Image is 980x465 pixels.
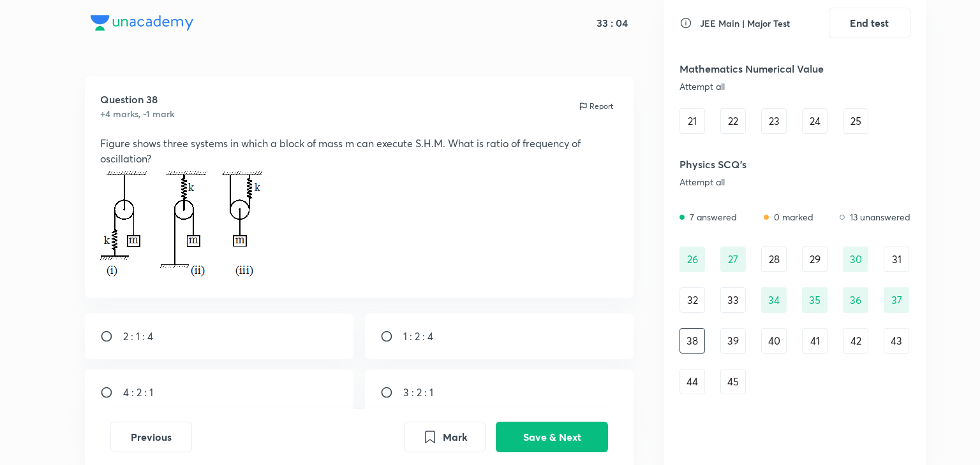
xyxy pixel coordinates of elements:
[613,17,628,29] h5: 04
[884,247,909,272] div: 31
[802,108,828,134] div: 24
[884,328,909,354] div: 43
[802,328,828,354] div: 41
[829,8,910,38] button: End test
[774,210,813,224] p: 0 marked
[123,329,153,344] p: 2 : 1 : 4
[578,101,588,111] img: report icon
[679,247,705,272] div: 26
[679,369,705,394] div: 44
[100,92,174,107] h5: Question 38
[843,328,868,354] div: 42
[761,247,787,272] div: 28
[100,136,619,166] p: Figure shows three systems in which a block of mass m can execute S.H.M. What is ratio of frequen...
[843,247,868,272] div: 30
[679,61,841,76] h5: Mathematics Numerical Value
[679,177,841,187] div: Attempt all
[110,422,192,452] button: Previous
[100,166,278,279] img: 13-01-22-06:33:44-AM
[679,287,705,313] div: 32
[679,328,705,354] div: 38
[843,287,868,313] div: 36
[403,329,433,344] p: 1 : 2 : 4
[100,107,174,120] h6: +4 marks, -1 mark
[690,210,737,224] p: 7 answered
[720,247,746,272] div: 27
[720,108,746,134] div: 22
[700,17,790,30] h6: JEE Main | Major Test
[802,287,828,313] div: 35
[884,287,909,313] div: 37
[761,287,787,313] div: 34
[679,82,841,92] div: Attempt all
[720,369,746,394] div: 45
[403,385,433,400] p: 3 : 2 : 1
[679,108,705,134] div: 21
[761,108,787,134] div: 23
[123,385,153,400] p: 4 : 2 : 1
[720,328,746,354] div: 39
[802,247,828,272] div: 29
[404,422,486,452] button: Mark
[496,422,608,452] button: Save & Next
[850,210,910,224] p: 13 unanswered
[720,287,746,313] div: 33
[590,101,613,112] p: Report
[594,17,613,29] h5: 33 :
[679,157,841,172] h5: Physics SCQ's
[761,328,787,354] div: 40
[843,108,868,134] div: 25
